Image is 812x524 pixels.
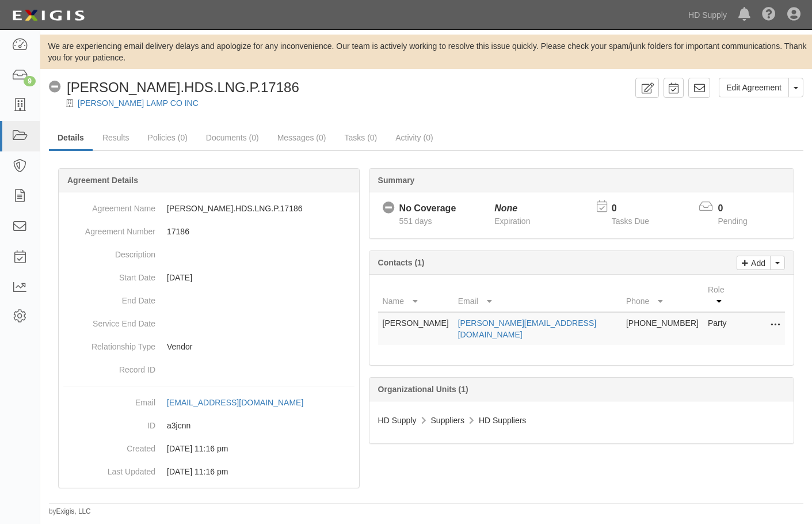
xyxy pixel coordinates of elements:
[63,437,155,454] dt: Created
[718,217,747,226] span: Pending
[494,217,530,226] span: Expiration
[748,256,765,269] p: Add
[63,266,354,289] dd: [DATE]
[94,126,138,149] a: Results
[167,398,316,407] a: [EMAIL_ADDRESS][DOMAIN_NAME]
[762,8,776,22] i: Help Center - Complianz
[718,202,761,215] p: 0
[458,318,596,339] a: [PERSON_NAME][EMAIL_ADDRESS][DOMAIN_NAME]
[63,266,155,283] dt: Start Date
[378,258,425,267] b: Contacts (1)
[378,176,415,185] b: Summary
[612,202,664,215] p: 0
[67,79,299,95] span: [PERSON_NAME].HDS.LNG.P.17186
[63,243,155,260] dt: Description
[49,78,299,97] div: SCOT.HDS.LNG.P.17186
[63,312,155,329] dt: Service End Date
[737,256,771,270] a: Add
[378,385,468,394] b: Organizational Units (1)
[63,460,155,477] dt: Last Updated
[24,76,36,86] div: 9
[453,279,622,312] th: Email
[612,217,649,226] span: Tasks Due
[63,335,354,358] dd: Vendor
[139,126,196,149] a: Policies (0)
[49,126,93,151] a: Details
[49,507,91,517] small: by
[78,98,199,108] a: [PERSON_NAME] LAMP CO INC
[63,335,155,352] dt: Relationship Type
[167,397,303,408] div: [EMAIL_ADDRESS][DOMAIN_NAME]
[703,312,739,345] td: Party
[63,414,155,431] dt: ID
[197,126,268,149] a: Documents (0)
[399,202,456,215] div: No Coverage
[387,126,441,149] a: Activity (0)
[399,217,432,226] span: Since 02/08/2024
[494,203,517,213] i: None
[49,81,61,93] i: No Coverage
[378,416,417,425] span: HD Supply
[63,197,155,214] dt: Agreement Name
[67,176,138,185] b: Agreement Details
[383,202,395,214] i: No Coverage
[63,414,354,437] dd: a3jcnn
[9,5,88,26] img: logo-5460c22ac91f19d4615b14bd174203de0afe785f0fc80cf4dbbc73dc1793850b.png
[683,3,733,26] a: HD Supply
[703,279,739,312] th: Role
[63,289,155,306] dt: End Date
[622,279,703,312] th: Phone
[479,416,526,425] span: HD Suppliers
[336,126,386,149] a: Tasks (0)
[63,197,354,220] dd: [PERSON_NAME].HDS.LNG.P.17186
[63,391,155,408] dt: Email
[63,460,354,483] dd: [DATE] 11:16 pm
[269,126,335,149] a: Messages (0)
[56,507,91,515] a: Exigis, LLC
[63,220,354,243] dd: 17186
[622,312,703,345] td: [PHONE_NUMBER]
[63,358,155,375] dt: Record ID
[378,312,453,345] td: [PERSON_NAME]
[431,416,464,425] span: Suppliers
[719,78,789,97] a: Edit Agreement
[40,40,812,63] div: We are experiencing email delivery delays and apologize for any inconvenience. Our team is active...
[378,279,453,312] th: Name
[63,220,155,237] dt: Agreement Number
[63,437,354,460] dd: [DATE] 11:16 pm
